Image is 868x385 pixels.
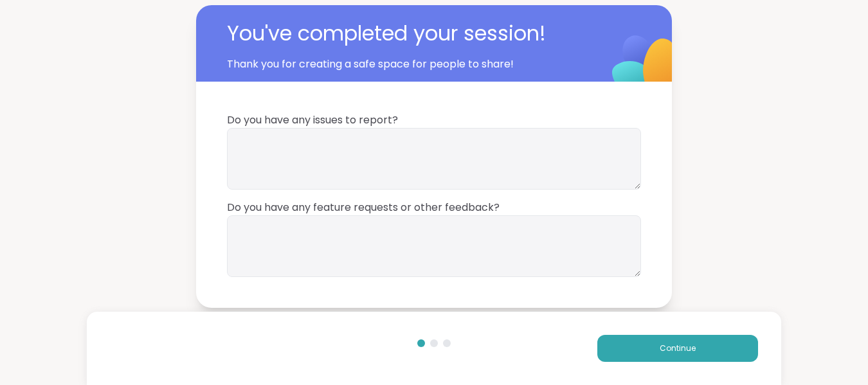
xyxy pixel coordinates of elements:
button: Continue [597,335,758,362]
img: ShareWell Logomark [582,2,710,130]
span: Thank you for creating a safe space for people to share! [227,57,581,72]
span: You've completed your session! [227,18,600,49]
span: Continue [660,343,696,354]
span: Do you have any feature requests or other feedback? [227,200,641,215]
span: Do you have any issues to report? [227,112,641,128]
